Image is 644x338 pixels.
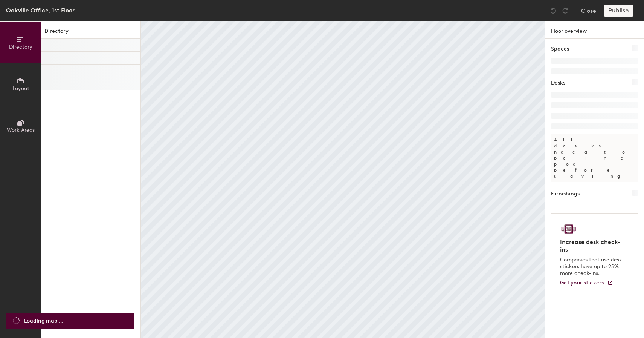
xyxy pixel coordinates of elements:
img: Redo [562,7,569,14]
canvas: Map [141,21,545,338]
span: Directory [9,44,32,50]
h1: Floor overview [545,21,644,39]
span: Get your stickers [560,280,604,286]
h1: Desks [551,79,565,87]
h1: Directory [41,27,140,39]
img: Sticker logo [560,223,577,235]
p: Companies that use desk stickers have up to 25% more check-ins. [560,257,624,277]
span: Layout [12,85,29,92]
span: Loading map ... [24,317,63,325]
h1: Furnishings [551,190,580,198]
h1: Spaces [551,45,569,53]
button: Close [581,5,596,17]
a: Get your stickers [560,280,613,286]
div: Oakville Office, 1st Floor [6,6,75,15]
span: Work Areas [7,127,35,133]
h4: Increase desk check-ins [560,238,624,253]
p: All desks need to be in a pod before saving [551,134,638,182]
img: Undo [549,7,557,14]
